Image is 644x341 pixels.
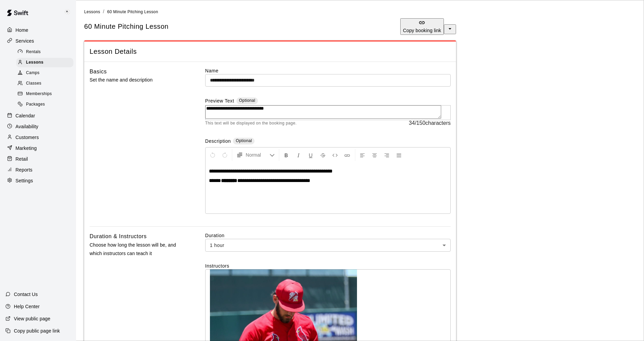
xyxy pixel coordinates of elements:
[381,149,392,161] button: Right Align
[16,89,73,99] div: Memberships
[26,101,45,108] span: Packages
[16,79,73,88] div: Classes
[16,68,76,78] a: Camps
[16,68,73,78] div: Camps
[205,67,451,74] label: Name
[90,76,184,84] p: Set the name and description
[305,149,316,161] button: Format Underline
[5,25,71,35] a: Home
[246,152,269,158] span: Normal
[393,149,405,161] button: Justify Align
[5,36,71,46] a: Services
[357,149,368,161] button: Left Align
[26,80,41,87] span: Classes
[90,232,147,241] h6: Duration & Instructors
[16,177,33,184] p: Settings
[317,149,329,161] button: Format Strikethrough
[16,112,35,119] p: Calendar
[14,303,40,310] p: Help Center
[103,8,104,15] li: /
[84,22,169,31] h5: 60 Minute Pitching Lesson
[444,24,456,34] button: select merge strategy
[293,149,304,161] button: Format Italics
[5,176,71,186] a: Settings
[16,156,28,162] p: Retail
[14,327,60,334] p: Copy public page link
[16,58,73,67] div: Lessons
[16,99,76,110] a: Packages
[16,78,76,89] a: Classes
[26,59,44,66] span: Lessons
[90,47,451,56] span: Lesson Details
[107,9,158,14] span: 60 Minute Pitching Lesson
[16,47,73,57] div: Rentals
[5,132,71,142] a: Customers
[5,121,71,132] a: Availability
[409,120,451,127] span: 34 / 150 characters
[369,149,380,161] button: Center Align
[84,9,100,14] a: Lessons
[236,138,252,143] span: Optional
[403,27,441,34] p: Copy booking link
[205,97,234,105] label: Preview Text
[16,89,76,99] a: Memberships
[84,9,100,14] span: Lessons
[16,47,76,57] a: Rentals
[5,165,71,175] a: Reports
[16,166,32,173] p: Reports
[329,149,341,161] button: Insert Code
[207,149,218,161] button: Undo
[26,70,40,76] span: Camps
[26,91,52,97] span: Memberships
[239,98,255,103] span: Optional
[400,18,456,35] div: split button
[16,145,37,152] p: Marketing
[281,149,292,161] button: Format Bold
[205,232,451,239] label: Duration
[16,123,39,130] p: Availability
[90,67,107,76] h6: Basics
[341,149,353,161] button: Insert Link
[84,8,636,16] nav: breadcrumb
[63,8,71,16] img: Keith Brooks
[5,143,71,153] a: Marketing
[205,120,297,127] span: This text will be displayed on the booking page.
[219,149,231,161] button: Redo
[14,291,38,298] p: Contact Us
[16,134,39,141] p: Customers
[5,111,71,121] a: Calendar
[62,5,76,19] div: Keith Brooks
[26,49,41,55] span: Rentals
[234,149,278,161] button: Formatting Options
[90,241,184,258] p: Choose how long the lesson will be, and which instructors can teach it
[205,239,451,251] div: 1 hour
[205,138,231,145] label: Description
[16,100,73,109] div: Packages
[5,154,71,164] a: Retail
[16,57,76,68] a: Lessons
[16,27,28,33] p: Home
[14,315,50,322] p: View public page
[16,38,34,44] p: Services
[400,18,444,35] button: Copy booking link
[205,263,451,269] label: Instructors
